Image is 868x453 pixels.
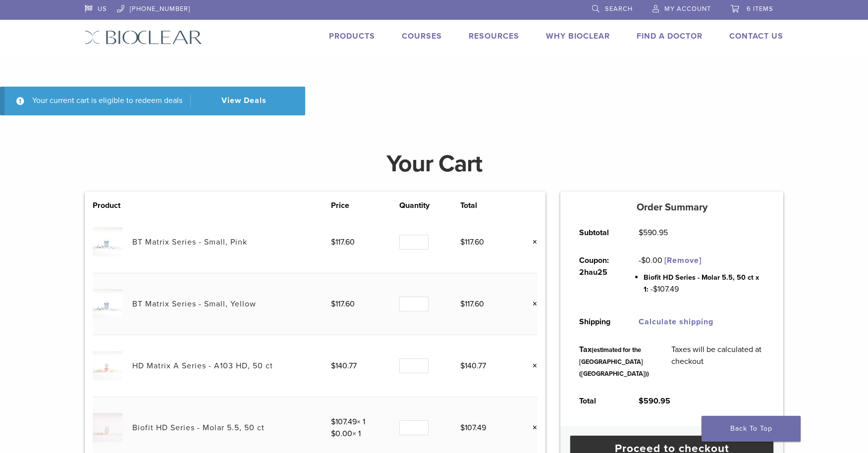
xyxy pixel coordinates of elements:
span: $ [331,361,335,371]
bdi: 140.77 [331,361,357,371]
span: $ [460,423,465,433]
bdi: 117.60 [460,299,484,309]
a: Remove 2hau25 coupon [664,255,702,265]
span: $ [639,396,644,406]
span: - 107.49 [651,284,679,294]
th: Subtotal [568,219,627,247]
span: $ [460,237,465,247]
a: Remove this item [525,298,538,310]
a: Resources [469,31,519,41]
a: BT Matrix Series - Small, Yellow [132,299,256,309]
span: $ [331,417,335,427]
a: HD Matrix A Series - A103 HD, 50 ct [132,361,273,371]
img: BT Matrix Series - Small, Pink [93,227,122,256]
td: - [627,247,776,308]
bdi: 117.60 [460,237,484,247]
a: BT Matrix Series - Small, Pink [132,237,247,247]
bdi: 590.95 [639,228,668,238]
span: $ [331,299,335,309]
a: Find A Doctor [637,31,703,41]
a: Why Bioclear [546,31,610,41]
a: Courses [402,31,442,41]
span: × 1 [331,417,365,427]
th: Coupon: 2hau25 [568,247,627,308]
span: $ [331,237,335,247]
img: Bioclear [85,30,202,45]
img: BT Matrix Series - Small, Yellow [93,289,122,318]
span: $ [639,228,643,238]
span: Search [605,5,633,13]
small: (estimated for the [GEOGRAPHIC_DATA] ([GEOGRAPHIC_DATA])) [579,346,649,378]
h1: Your Cart [77,152,791,176]
img: Biofit HD Series - Molar 5.5, 50 ct [93,413,122,442]
th: Total [568,387,627,415]
span: $ [460,299,465,309]
th: Shipping [568,308,627,336]
bdi: 140.77 [460,361,486,371]
th: Quantity [399,200,460,211]
span: $ [653,284,657,294]
span: $ [641,255,646,265]
bdi: 107.49 [331,417,357,427]
a: Calculate shipping [639,317,713,327]
th: Product [93,200,132,211]
th: Price [331,200,399,211]
span: × 1 [331,429,361,439]
span: $ [460,361,465,371]
span: 0.00 [641,255,662,265]
a: Back To Top [702,416,801,442]
a: Biofit HD Series - Molar 5.5, 50 ct [132,423,265,433]
a: Remove this item [525,359,538,372]
a: Remove this item [525,236,538,249]
td: Taxes will be calculated at checkout [660,336,776,387]
bdi: 107.49 [460,423,486,433]
bdi: 117.60 [331,237,355,247]
bdi: 117.60 [331,299,355,309]
span: My Account [664,5,711,13]
bdi: 0.00 [331,429,352,439]
th: Tax [568,336,660,387]
span: Biofit HD Series - Molar 5.5, 50 ct x 1: [644,273,759,294]
th: Total [460,200,512,211]
a: Remove this item [525,421,538,434]
a: Products [329,31,375,41]
a: View Deals [190,95,289,107]
a: Contact Us [729,31,783,41]
img: HD Matrix A Series - A103 HD, 50 ct [93,351,122,380]
bdi: 590.95 [639,396,670,406]
span: 6 items [747,5,773,13]
h5: Order Summary [560,201,783,213]
span: $ [331,429,335,439]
